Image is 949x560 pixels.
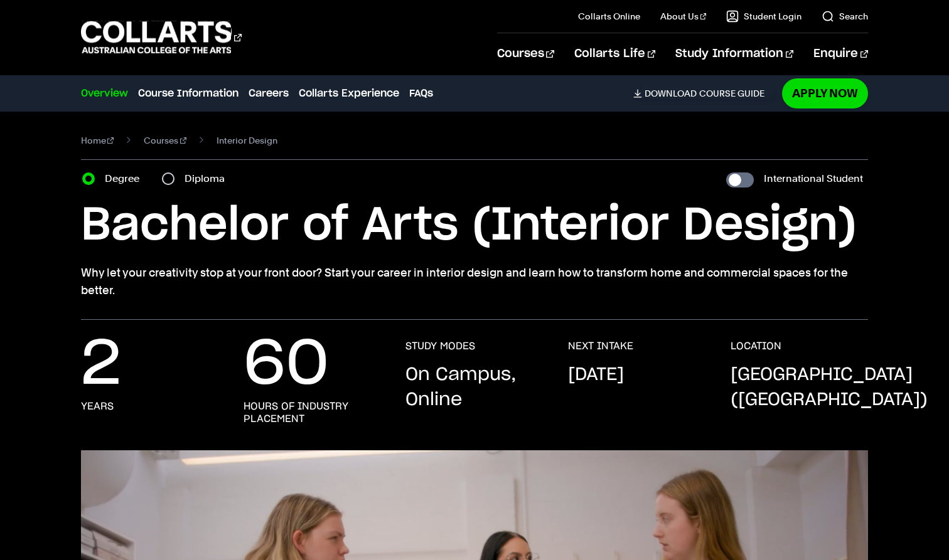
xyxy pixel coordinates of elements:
[81,86,128,101] a: Overview
[217,132,277,149] span: Interior Design
[578,10,640,23] a: Collarts Online
[497,33,554,75] a: Courses
[405,340,475,352] h3: STUDY MODES
[568,340,633,352] h3: NEXT INTAKE
[105,170,147,188] label: Degree
[405,362,543,413] p: On Campus, Online
[81,340,121,390] p: 2
[144,132,186,149] a: Courses
[81,400,114,413] h3: years
[299,86,399,101] a: Collarts Experience
[244,340,329,390] p: 60
[409,86,433,101] a: FAQs
[81,264,869,299] p: Why let your creativity stop at your front door? Start your career in interior design and learn h...
[645,88,697,99] span: Download
[764,170,863,188] label: International Student
[731,362,928,413] p: [GEOGRAPHIC_DATA] ([GEOGRAPHIC_DATA])
[731,340,781,352] h3: LOCATION
[249,86,289,101] a: Careers
[81,19,242,55] div: Go to homepage
[81,132,114,149] a: Home
[660,10,707,23] a: About Us
[185,170,232,188] label: Diploma
[675,33,793,75] a: Study Information
[568,362,624,388] p: [DATE]
[813,33,868,75] a: Enquire
[782,78,868,108] a: Apply Now
[138,86,239,101] a: Course Information
[81,198,869,254] h1: Bachelor of Arts (Interior Design)
[633,88,775,99] a: DownloadCourse Guide
[726,10,802,23] a: Student Login
[244,400,381,425] h3: hours of industry placement
[574,33,655,75] a: Collarts Life
[822,10,868,23] a: Search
